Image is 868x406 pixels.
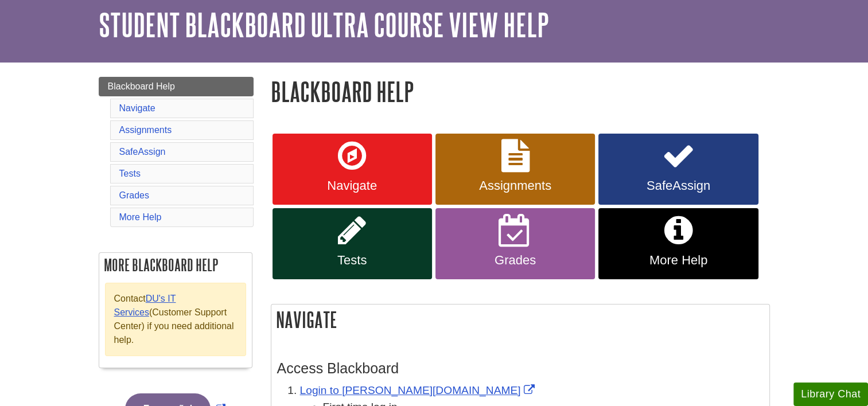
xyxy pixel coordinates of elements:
a: Blackboard Help [99,77,254,96]
a: SafeAssign [119,147,166,157]
h1: Blackboard Help [271,77,770,106]
a: Navigate [273,134,432,205]
span: Tests [281,253,423,268]
a: Grades [435,208,595,279]
a: More Help [119,212,162,222]
button: Library Chat [793,382,868,406]
a: SafeAssign [598,134,758,205]
a: Tests [119,169,141,178]
a: More Help [598,208,758,279]
span: More Help [607,253,749,268]
a: Grades [119,190,149,200]
a: Assignments [119,125,172,135]
span: Grades [444,253,586,268]
a: Link opens in new window [300,384,538,396]
span: Blackboard Help [108,81,175,91]
div: Contact (Customer Support Center) if you need additional help. [105,283,246,356]
span: SafeAssign [607,178,749,193]
a: Student Blackboard Ultra Course View Help [99,7,549,42]
h2: More Blackboard Help [99,253,252,277]
span: Navigate [281,178,423,193]
h2: Navigate [271,304,769,335]
span: Assignments [444,178,586,193]
h3: Access Blackboard [277,360,764,377]
a: Tests [273,208,432,279]
a: Assignments [435,134,595,205]
a: Navigate [119,103,155,113]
